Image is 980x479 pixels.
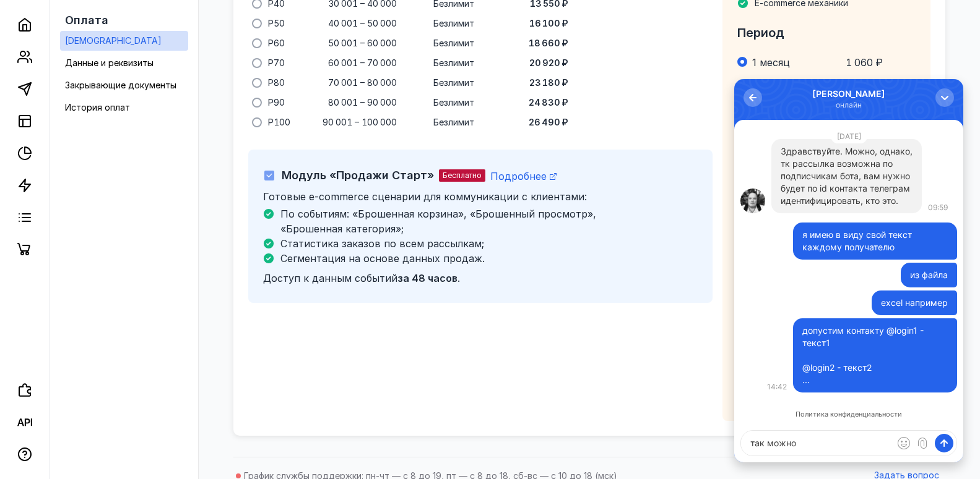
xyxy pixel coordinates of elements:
[433,17,474,30] span: Безлимит
[433,37,474,49] span: Безлимит
[61,332,168,339] a: Политика конфиденциальности
[60,53,188,73] a: Данные и реквизиты
[846,56,883,69] span: 1 060 ₽
[490,170,557,182] a: Подробнее
[78,9,151,20] div: [PERSON_NAME]
[433,77,474,89] span: Безлимит
[268,96,285,109] span: P90
[529,116,568,129] span: 26 490 ₽
[433,57,474,69] span: Безлимит
[65,57,154,68] span: Данные и реквизиты
[323,116,397,129] span: 90 001 – 100 000
[65,35,162,46] span: [DEMOGRAPHIC_DATA]
[752,78,797,91] span: 3 месяца
[263,190,587,203] span: Готовые e-commerce сценарии для коммуникации с клиентами:
[529,96,568,109] span: 24 830 ₽
[263,272,460,284] span: Доступ к данным событий .
[529,17,568,30] span: 16 100 ₽
[65,14,108,27] span: Оплата
[268,17,285,30] span: P50
[328,17,397,30] span: 40 001 – 50 000
[280,208,596,235] span: По событиям: «Брошенная корзина», «Брошенный просмотр», «Брошенная категория»;
[529,37,568,49] span: 18 660 ₽
[529,57,568,69] span: 20 920 ₽
[844,78,883,91] span: 2 862 ₽
[443,171,482,180] span: Бесплатно
[268,57,285,69] span: P70
[737,25,784,40] span: Период
[46,66,178,128] p: Здравствуйте. Можно, однако, тк рассылка возможна по подписчикам бота, вам нужно будет по id конт...
[282,169,434,182] span: Модуль «Продажи Старт»
[194,124,214,133] span: 09:59
[60,75,188,95] a: Закрывающие документы
[268,77,285,89] span: P80
[328,77,397,89] span: 70 001 – 80 000
[68,150,214,174] div: я имею в виду свой текст каждому получателю
[97,50,133,64] div: [DATE]
[529,77,568,89] span: 23 180 ₽
[78,20,151,32] div: онлайн
[433,96,474,109] span: Безлимит
[280,237,484,250] span: Статистика заказов по всем рассылкам;
[147,218,214,230] div: excel например
[397,272,457,284] b: за 48 часов
[268,116,290,129] span: P100
[176,190,214,202] div: из файла
[60,98,188,117] a: История оплат
[752,56,790,69] span: 1 месяц
[328,37,397,49] span: 50 001 – 60 000
[68,245,214,307] div: допустим контакту @login1 - текст1 @login2 - текст2 ...
[65,102,130,112] span: История оплат
[268,37,285,49] span: P60
[490,170,547,182] span: Подробнее
[33,303,53,312] span: 14:42
[328,96,397,109] span: 80 001 – 90 000
[328,57,397,69] span: 60 001 – 70 000
[280,252,485,265] span: Сегментация на основе данных продаж.
[433,116,474,129] span: Безлимит
[65,80,176,90] span: Закрывающие документы
[60,31,188,51] a: [DEMOGRAPHIC_DATA]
